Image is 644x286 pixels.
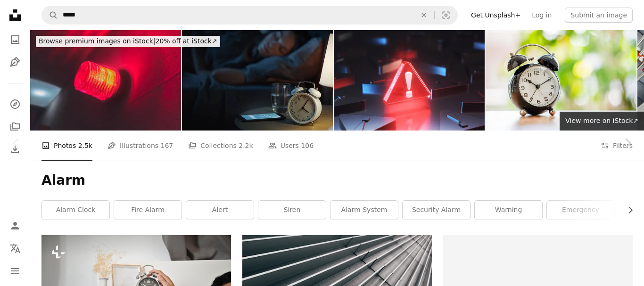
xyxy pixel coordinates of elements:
button: Submit an image [565,8,633,23]
form: Find visuals sitewide [41,6,458,25]
img: Wall mounted red warning light, spinning and blinking, air raid siren [30,30,181,131]
span: 106 [301,140,314,151]
span: 2.2k [239,140,253,151]
a: Illustrations [6,53,25,72]
a: Photos [6,30,25,49]
a: siren [258,201,326,220]
div: 20% off at iStock ↗ [36,36,220,47]
button: Language [6,239,25,258]
a: warning [475,201,542,220]
button: Menu [6,261,25,280]
a: alert [186,201,254,220]
button: Clear [413,6,434,24]
h1: Alarm [41,172,633,189]
img: Danger Warning Sign on Black Background Shining Red White Glass Hazard Warning Sign Symbol Among ... [334,30,485,131]
a: View more on iStock↗ [560,112,644,131]
a: Users 106 [268,131,314,161]
img: Black alarm clock on blurred nature background [486,30,636,131]
a: Next [611,98,644,188]
a: Log in [526,8,557,23]
button: scroll list to the right [622,201,633,220]
img: Woman sleeping and alarm ringing on her smartphone [182,30,333,131]
span: Browse premium images on iStock | [39,37,155,45]
button: Search Unsplash [42,6,58,24]
a: fire alarm [114,201,182,220]
a: security alarm [403,201,470,220]
a: emergency [547,201,614,220]
a: Browse premium images on iStock|20% off at iStock↗ [30,30,226,53]
button: Filters [601,131,633,161]
a: Explore [6,95,25,114]
a: Log in / Sign up [6,216,25,235]
a: alarm clock [42,201,109,220]
a: Illustrations 167 [107,131,173,161]
a: Collections 2.2k [188,131,253,161]
a: alarm system [330,201,398,220]
span: 167 [161,140,173,151]
a: Get Unsplash+ [465,8,526,23]
span: View more on iStock ↗ [565,117,638,124]
button: Visual search [435,6,457,24]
